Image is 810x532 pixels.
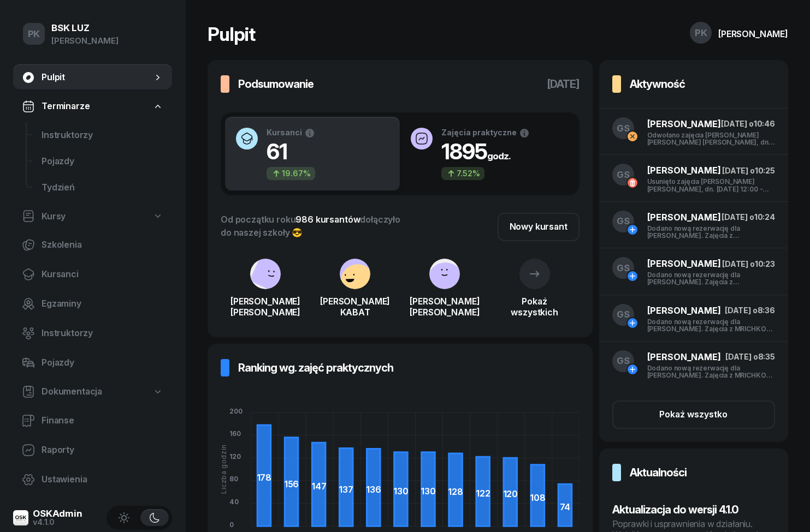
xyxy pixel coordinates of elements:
div: Odwołano zajęcia [PERSON_NAME] [PERSON_NAME] [PERSON_NAME], dn. [DATE] 14:00 - 16:00 (kursant odw... [647,131,775,146]
span: Pojazdy [42,356,163,370]
div: Zajęcia praktyczne [441,128,530,139]
span: [PERSON_NAME] [647,351,721,362]
div: [PERSON_NAME] [PERSON_NAME] [221,296,310,318]
span: GS [617,356,630,366]
span: GS [617,124,630,133]
tspan: 0 [229,521,234,529]
span: [DATE] o [722,259,755,268]
a: [PERSON_NAME][PERSON_NAME] [221,280,310,318]
div: Od początku roku dołączyło do naszej szkoły 😎 [221,213,400,239]
a: Ustawienia [13,467,172,493]
a: Kursanci [13,261,172,288]
small: godz. [487,151,511,162]
span: 8:36 [758,306,775,315]
a: Pokażwszystkich [489,272,579,318]
a: [PERSON_NAME]KABAT [310,280,400,318]
div: BSK LUZ [51,23,119,33]
div: [PERSON_NAME] [718,29,788,38]
div: 7.52% [441,167,484,180]
a: Terminarze [13,94,172,119]
span: 10:25 [755,166,775,175]
div: Dodano nową rezerwację dla [PERSON_NAME]. Zajęcia z MRICHKO [PERSON_NAME], dn. [DATE] 10:00 - 12:00 [647,364,775,379]
div: Dodano nową rezerwację dla [PERSON_NAME]. Zajęcia z [PERSON_NAME], dn. [DATE] 08:00 - 10:00 [647,271,775,285]
a: Instruktorzy [33,122,172,148]
span: [PERSON_NAME] [647,165,721,176]
a: Pojazdy [33,148,172,175]
a: Pulpit [13,64,172,91]
h1: 1895 [441,139,530,165]
span: [PERSON_NAME] [647,258,721,269]
h3: Aktualności [630,464,687,481]
div: Dodano nową rezerwację dla [PERSON_NAME]. Zajęcia z MRICHKO [PERSON_NAME], dn. [DATE] 14:00 - 16:00 [647,318,775,332]
h1: Pulpit [208,25,255,44]
h3: Ranking wg. zajęć praktycznych [238,359,393,376]
div: Pokaż wszystko [659,408,728,422]
tspan: 80 [229,475,238,483]
span: [DATE] o [722,212,754,222]
span: Pojazdy [42,154,163,169]
a: Szkolenia [13,232,172,258]
span: [DATE] o [725,306,758,315]
span: GS [617,264,630,273]
span: [DATE] o [722,166,755,175]
a: Tydzień [33,175,172,201]
span: Instruktorzy [42,128,163,142]
span: Kursy [42,210,66,224]
h3: Aktualizacja do wersji 4.1.0 [612,501,775,518]
span: [PERSON_NAME] [647,118,721,129]
span: Egzaminy [42,297,163,311]
div: Nowy kursant [510,220,567,234]
span: 986 kursantów [295,214,360,225]
span: PK [28,29,40,39]
a: [PERSON_NAME][PERSON_NAME] [400,280,489,318]
span: Kursanci [42,267,163,282]
span: Finanse [42,414,163,428]
div: 19.67% [267,167,315,180]
span: [DATE] o [721,119,754,128]
div: Pokaż wszystkich [489,296,579,318]
a: Raporty [13,437,172,463]
span: Pulpit [42,70,152,85]
span: [DATE] o [725,352,758,361]
h3: Podsumowanie [238,75,314,93]
a: Finanse [13,408,172,434]
button: Zajęcia praktyczne1895godz.7.52% [400,117,575,191]
div: Liczba godzin [220,444,227,494]
tspan: 200 [229,407,243,415]
span: GS [617,170,630,180]
a: Kursy [13,204,172,229]
span: 8:35 [758,352,775,361]
a: Pojazdy [13,350,172,376]
div: Kursanci [267,128,315,139]
span: Dokumentacja [42,385,102,399]
tspan: 40 [229,498,239,506]
h1: 61 [267,139,315,165]
span: 10:46 [754,119,775,128]
span: 10:23 [755,259,775,268]
h3: [DATE] [547,75,580,93]
span: 10:24 [754,212,775,222]
h3: Aktywność [630,75,685,93]
a: Egzaminy [13,291,172,317]
div: Dodano nową rezerwację dla [PERSON_NAME]. Zajęcia z [PERSON_NAME], dn. [DATE] 12:00 - 14:00 [647,225,775,239]
div: [PERSON_NAME] [PERSON_NAME] [400,296,489,318]
a: AktywnośćGS[PERSON_NAME][DATE] o10:46Odwołano zajęcia [PERSON_NAME] [PERSON_NAME] [PERSON_NAME], ... [599,60,788,442]
a: Instruktorzy [13,320,172,346]
span: [PERSON_NAME] [647,305,721,316]
span: PK [695,28,707,38]
span: Ustawienia [42,473,163,487]
tspan: 120 [229,452,241,461]
span: Raporty [42,443,163,457]
span: Instruktorzy [42,326,163,340]
span: [PERSON_NAME] [647,212,721,223]
span: GS [617,310,630,319]
button: Kursanci6119.67% [225,117,400,191]
div: [PERSON_NAME] [51,34,119,48]
a: Nowy kursant [498,213,580,241]
span: Szkolenia [42,238,163,252]
a: Dokumentacja [13,379,172,404]
span: Terminarze [42,99,90,113]
div: v4.1.0 [33,518,82,526]
span: Tydzień [42,181,163,195]
div: Usunięto zajęcia [PERSON_NAME] [PERSON_NAME], dn. [DATE] 12:00 - 14:00 [647,178,775,192]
